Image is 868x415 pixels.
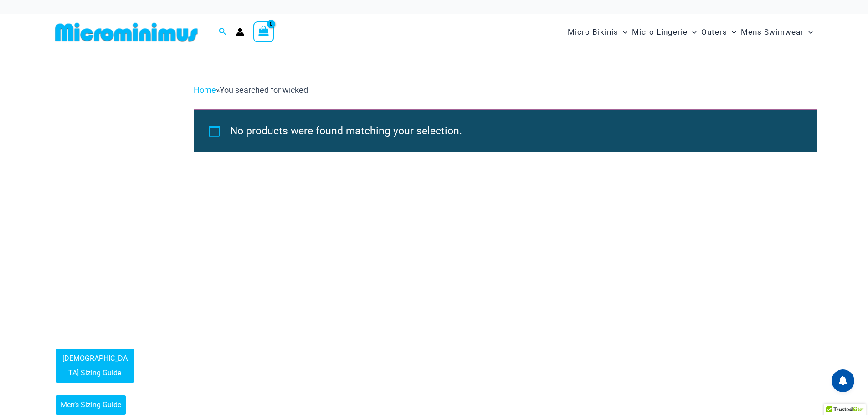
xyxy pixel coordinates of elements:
[219,26,227,38] a: Search icon link
[220,85,308,95] span: You searched for wicked
[630,18,699,46] a: Micro LingerieMenu ToggleMenu Toggle
[56,395,126,415] a: Men’s Sizing Guide
[741,20,804,44] span: Mens Swimwear
[632,20,688,44] span: Micro Lingerie
[701,20,727,44] span: Outers
[688,20,697,44] span: Menu Toggle
[56,76,138,258] iframe: TrustedSite Certified
[739,18,815,46] a: Mens SwimwearMenu ToggleMenu Toggle
[568,20,618,44] span: Micro Bikinis
[236,28,244,36] a: Account icon link
[253,21,274,42] a: View Shopping Cart, empty
[194,85,216,95] a: Home
[564,17,817,47] nav: Site Navigation
[618,20,627,44] span: Menu Toggle
[727,20,736,44] span: Menu Toggle
[804,20,813,44] span: Menu Toggle
[565,18,630,46] a: Micro BikinisMenu ToggleMenu Toggle
[56,349,134,383] a: [DEMOGRAPHIC_DATA] Sizing Guide
[51,22,201,42] img: MM SHOP LOGO FLAT
[699,18,739,46] a: OutersMenu ToggleMenu Toggle
[194,85,308,95] span: »
[194,109,817,152] div: No products were found matching your selection.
